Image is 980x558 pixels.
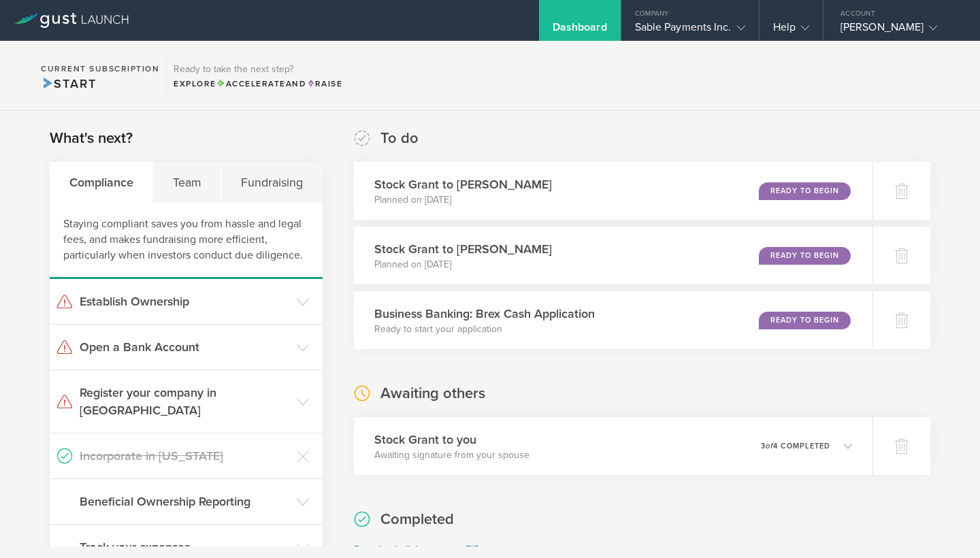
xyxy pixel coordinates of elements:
h3: Beneficial Ownership Reporting [80,493,290,510]
div: Stock Grant to [PERSON_NAME]Planned on [DATE]Ready to Begin [354,162,872,220]
a: Download all documents (ZIP) [354,544,483,555]
div: Staying compliant saves you from hassle and legal fees, and makes fundraising more efficient, par... [50,203,323,279]
h3: Ready to take the next step? [174,65,342,74]
h3: Stock Grant to [PERSON_NAME] [374,176,552,193]
p: Awaiting signature from your spouse [374,448,529,462]
h3: Stock Grant to [PERSON_NAME] [374,240,552,258]
span: Start [41,76,96,91]
h3: Track your expenses [80,538,290,556]
h2: Awaiting others [380,384,485,404]
p: Ready to start your application [374,323,595,336]
span: Accelerate [216,79,286,88]
div: Ready to Begin [759,312,851,329]
div: Ready to Begin [759,247,851,265]
div: Help [773,20,809,41]
div: Sable Payments Inc. [635,20,745,41]
div: Business Banking: Brex Cash ApplicationReady to start your applicationReady to Begin [354,291,872,349]
div: [PERSON_NAME] [840,20,956,41]
h3: Register your company in [GEOGRAPHIC_DATA] [80,384,290,419]
span: Raise [306,79,342,88]
h3: Establish Ownership [80,293,290,310]
em: of [766,442,773,450]
div: Dashboard [553,20,607,41]
h2: Current Subscription [41,65,159,73]
iframe: Chat Widget [912,493,980,558]
div: Compliance [50,162,153,203]
div: Stock Grant to [PERSON_NAME]Planned on [DATE]Ready to Begin [354,227,872,284]
div: Explore [174,78,342,90]
div: Ready to Begin [759,182,851,200]
p: Planned on [DATE] [374,193,552,207]
h3: Open a Bank Account [80,338,290,356]
h3: Business Banking: Brex Cash Application [374,305,595,323]
h2: To do [380,129,419,148]
div: Fundraising [221,162,322,203]
h2: Completed [380,510,454,529]
p: Planned on [DATE] [374,258,552,272]
span: and [216,79,307,88]
div: Team [153,162,221,203]
p: 3 4 completed [761,442,830,450]
h3: Stock Grant to you [374,431,529,448]
h2: What's next? [50,129,133,148]
h3: Incorporate in [US_STATE] [80,447,290,465]
div: Ready to take the next step?ExploreAccelerateandRaise [166,54,349,97]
